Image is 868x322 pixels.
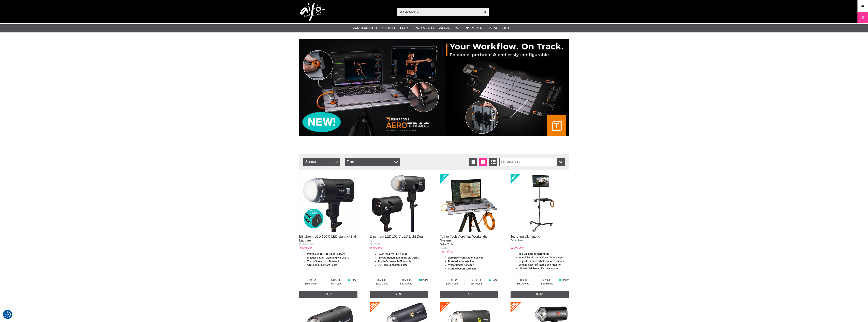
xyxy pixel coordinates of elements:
[307,253,345,255] strong: Paket med USB-C 100W Laddare
[469,158,477,166] a: Listvisning
[370,278,394,282] span: 8 500
[489,158,497,166] a: Utökad listvisning
[519,267,559,270] strong: Ulitmat bildvisning för dina kunder
[378,253,407,255] strong: Paket med två LED 100 C
[370,282,394,286] span: Exkl. Moms
[488,279,492,281] i: I lager
[511,246,524,250] div: Kundbetyg: 0
[378,256,420,259] strong: Inbyggt Batteri, Laddning via USB-C
[370,174,428,232] img: Elinchrom LED 100 C LED Light Dual Kit
[562,279,569,281] span: I lager
[418,279,421,281] i: I lager
[324,282,348,286] span: Inkl. Moms
[440,278,465,282] span: 2 996
[440,247,447,249] span: ATWS
[439,26,459,31] a: Workflow
[415,26,434,31] a: Pro Video
[5,311,11,318] img: Revisit consent button
[397,9,481,15] input: Sök produkter ...
[502,26,516,31] a: Outlet
[348,279,351,281] i: I lager
[382,26,395,31] a: Studio
[511,174,569,232] img: Tethering Ultimate Kit
[421,279,428,281] span: I lager
[299,243,314,246] span: EL-20201WC
[479,158,487,166] a: Fönstervisning
[307,260,340,263] strong: Touch-Screen och Bluetooth
[378,264,408,266] strong: OCF och Elinchrom Fäste
[370,243,380,246] span: EL-20202
[511,239,524,242] span: Tether Tools
[303,158,340,166] span: Sortera
[535,278,559,282] span: 9 795
[370,235,424,242] a: Elinchrom LED 100 C LED Light Dual Kit
[440,235,489,242] a: Tether Tools AeroTrac Workstation System
[519,256,563,259] strong: Innehåller allt du behöver för att skapa
[448,264,474,266] strong: Vikbar under transport
[370,291,428,298] a: Köp
[324,278,348,282] span: 6 870
[345,158,400,166] div: Filter
[465,282,488,286] span: Inkl. Moms
[448,267,476,270] strong: Stort tillbehörssortiment
[511,291,569,298] a: Köp
[378,260,411,263] strong: Touch-Screen och Bluetooth
[440,291,498,298] a: Köp
[499,158,565,166] input: Sök i artikellista ...
[440,250,453,253] div: Kundbetyg: 0
[5,311,11,318] button: Samtyckesinställningar
[299,39,569,136] img: Annons:007 banner-header-aerotrac-1390x500.jpg
[448,256,483,259] strong: AeroTrac Workstation System
[440,243,453,246] span: Tether Tools
[299,174,358,232] img: Elinchrom LED 100 C LED Light Kit inkl Laddare
[307,256,349,259] strong: Inbyggt Batteri, Laddning via USB-C
[519,252,549,255] strong: The Ultimate Tethering Kit
[299,291,358,298] a: Köp
[559,279,562,281] i: I lager
[351,279,357,281] span: I lager
[465,26,483,31] a: Discover
[440,174,498,232] img: Tether Tools AeroTrac Workstation System
[299,246,312,250] div: Kundbetyg: 0
[511,278,535,282] span: 7 836
[511,235,541,238] a: Tethering Ultimate Kit
[535,282,559,286] span: Inkl. Moms
[557,158,565,166] a: Filtrera
[511,282,535,286] span: Exkl. Moms
[488,26,497,31] a: Hyra
[300,3,325,21] img: logo.png
[511,243,515,246] span: UTK
[440,282,465,286] span: Exkl. Moms
[394,278,418,282] span: 10 625
[307,264,337,266] strong: OCF och Elinchrom Fäste
[448,260,474,263] strong: Portabel arbetsstation
[299,282,324,286] span: Exkl. Moms
[400,26,410,31] a: Foto
[299,278,324,282] span: 5 496
[465,278,488,282] span: 3 745
[394,282,418,286] span: Inkl. Moms
[299,235,356,242] a: Elinchrom LED 100 C LED Light Kit inkl Laddare
[353,26,377,31] a: Varumärken
[370,246,383,250] div: Kundbetyg: 0
[491,279,498,281] span: I lager
[519,260,564,263] strong: en professionell arbetsstation i studion
[519,263,561,266] strong: Se dina bilder på laptop och monitor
